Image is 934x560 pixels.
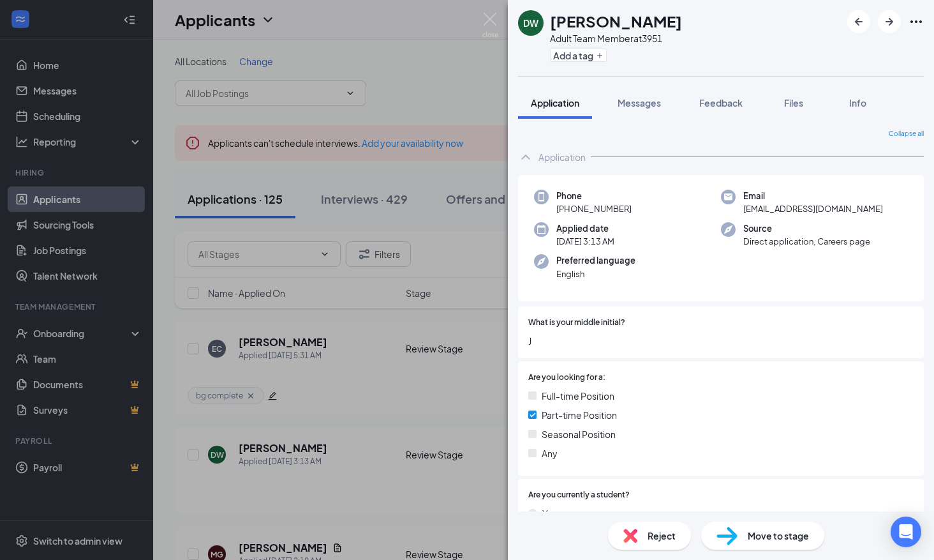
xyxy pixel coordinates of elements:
button: ArrowLeftNew [847,10,870,33]
span: Files [784,97,803,109]
span: [PHONE_NUMBER] [556,202,632,215]
span: Reject [648,529,676,543]
span: Full-time Position [542,389,614,403]
div: Adult Team Member at 3951 [550,32,682,45]
svg: ArrowRight [882,14,897,29]
span: Application [531,97,579,109]
span: Email [743,190,883,202]
svg: Plus [596,52,604,59]
span: Part-time Position [542,408,617,422]
span: Applied date [556,222,614,235]
span: What is your middle initial? [528,317,625,329]
div: Application [538,151,586,163]
span: Feedback [699,97,743,109]
span: Source [743,222,870,235]
span: J [528,334,914,348]
span: Direct application, Careers page [743,235,870,248]
svg: ChevronUp [518,149,533,165]
span: Yes [542,506,558,520]
span: Are you looking for a: [528,372,605,384]
svg: Ellipses [908,14,924,29]
span: Any [542,446,558,460]
span: Are you currently a student? [528,489,630,501]
span: Phone [556,190,632,202]
span: Messages [618,97,661,109]
svg: ArrowLeftNew [851,14,866,29]
h1: [PERSON_NAME] [550,10,682,32]
span: English [556,268,635,280]
span: [DATE] 3:13 AM [556,235,614,248]
div: DW [523,17,538,29]
span: Info [849,97,866,109]
button: PlusAdd a tag [550,49,607,62]
span: [EMAIL_ADDRESS][DOMAIN_NAME] [743,202,883,215]
span: Collapse all [889,129,924,139]
div: Open Intercom Messenger [891,517,921,547]
span: Seasonal Position [542,427,616,441]
button: ArrowRight [878,10,901,33]
span: Preferred language [556,254,635,267]
span: Move to stage [748,529,809,543]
